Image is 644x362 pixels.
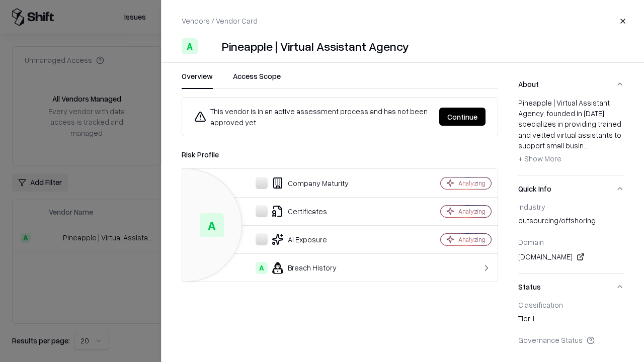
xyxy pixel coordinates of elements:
div: This vendor is in an active assessment process and has not been approved yet. [194,106,431,128]
button: Access Scope [233,71,281,89]
img: Pineapple | Virtual Assistant Agency [202,38,218,54]
div: outsourcing/offshoring [518,215,624,229]
div: Classification [518,300,624,309]
button: About [518,71,624,98]
div: Analyzing [458,207,486,216]
button: Overview [182,71,213,89]
div: Certificates [190,205,406,217]
div: Breach History [190,262,406,274]
div: AI Exposure [190,233,406,245]
div: Pineapple | Virtual Assistant Agency, founded in [DATE], specializes in providing trained and vet... [518,98,624,167]
p: Vendors / Vendor Card [182,16,258,26]
span: ... [584,141,588,150]
div: Company Maturity [190,177,406,189]
button: + Show More [518,151,561,167]
span: + Show More [518,154,561,163]
div: Industry [518,202,624,211]
div: Pineapple | Virtual Assistant Agency [222,38,409,54]
div: Risk Profile [182,148,498,160]
div: Analyzing [458,235,486,244]
div: [DOMAIN_NAME] [518,251,624,263]
button: Status [518,274,624,300]
button: Quick Info [518,175,624,202]
div: Analyzing [458,179,486,188]
div: A [200,213,224,237]
div: A [182,38,198,54]
div: Tier 1 [518,313,624,327]
div: Governance Status [518,335,624,344]
div: Quick Info [518,202,624,273]
div: About [518,98,624,175]
div: Domain [518,237,624,246]
button: Continue [439,108,486,126]
div: A [256,262,268,274]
